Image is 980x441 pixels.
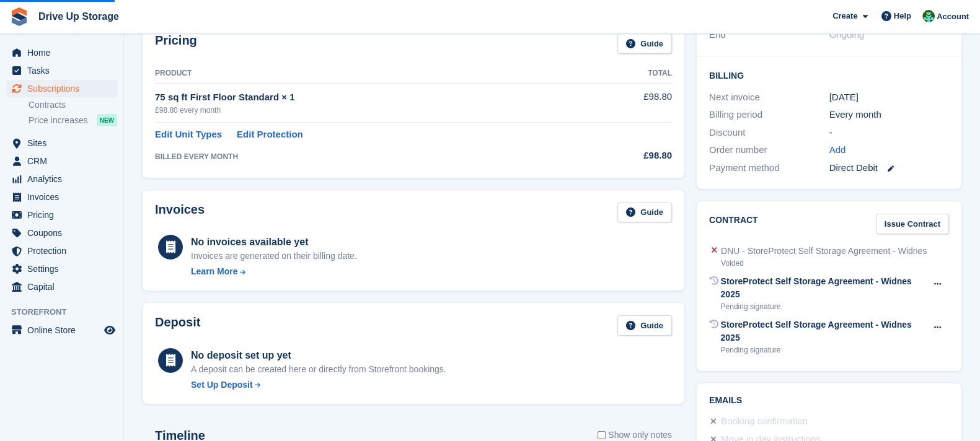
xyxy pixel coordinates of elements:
[6,152,117,170] a: menu
[6,206,117,224] a: menu
[191,348,446,363] div: No deposit set up yet
[155,105,589,116] div: £98.80 every month
[27,134,102,152] span: Sites
[27,152,102,170] span: CRM
[894,10,911,22] span: Help
[6,242,117,260] a: menu
[27,44,102,61] span: Home
[27,62,102,79] span: Tasks
[11,306,123,318] span: Storefront
[709,126,829,140] div: Discount
[589,64,672,84] th: Total
[27,170,102,188] span: Analytics
[27,278,102,295] span: Capital
[191,265,357,278] a: Learn More
[191,378,253,391] div: Set Up Deposit
[709,69,949,81] h2: Billing
[709,143,829,157] div: Order number
[922,10,935,22] img: Camille
[829,90,950,105] div: [DATE]
[720,275,926,301] div: StoreProtect Self Storage Agreement - Widnes 2025
[191,235,357,250] div: No invoices available yet
[27,242,102,260] span: Protection
[617,33,672,54] a: Guide
[829,143,846,157] a: Add
[720,318,926,344] div: StoreProtect Self Storage Agreement - Widnes 2025
[832,10,857,22] span: Create
[617,315,672,336] a: Guide
[155,203,205,223] h2: Invoices
[6,321,117,339] a: menu
[27,188,102,206] span: Invoices
[237,128,303,142] a: Edit Protection
[155,90,589,105] div: 75 sq ft First Floor Standard × 1
[191,363,446,376] p: A deposit can be created here or directly from Storefront bookings.
[29,99,117,111] a: Contracts
[6,188,117,206] a: menu
[721,258,927,269] div: Voided
[10,7,29,26] img: stora-icon-8386f47178a22dfd0bd8f6a31ec36ba5ce8667c1dd55bd0f319d3a0aa187defe.svg
[721,245,927,258] div: DNU - StoreProtect Self Storage Agreement - Widnes
[876,214,949,234] a: Issue Contract
[617,203,672,223] a: Guide
[27,321,102,339] span: Online Store
[29,115,88,126] span: Price increases
[6,260,117,277] a: menu
[191,378,446,391] a: Set Up Deposit
[155,33,197,54] h2: Pricing
[937,11,969,23] span: Account
[709,28,829,42] div: End
[6,170,117,188] a: menu
[155,128,222,142] a: Edit Unit Types
[27,206,102,224] span: Pricing
[6,44,117,61] a: menu
[29,113,117,127] a: Price increases NEW
[829,161,950,175] div: Direct Debit
[6,134,117,152] a: menu
[709,396,949,406] h2: Emails
[97,114,117,126] div: NEW
[155,151,589,162] div: BILLED EVERY MONTH
[829,108,950,122] div: Every month
[27,80,102,97] span: Subscriptions
[6,80,117,97] a: menu
[720,344,926,356] div: Pending signature
[589,149,672,163] div: £98.80
[191,265,237,278] div: Learn More
[155,315,200,336] h2: Deposit
[709,161,829,175] div: Payment method
[6,224,117,242] a: menu
[33,6,124,27] a: Drive Up Storage
[589,83,672,122] td: £98.80
[6,62,117,79] a: menu
[720,301,926,312] div: Pending signature
[829,126,950,140] div: -
[709,108,829,122] div: Billing period
[6,278,117,295] a: menu
[27,224,102,242] span: Coupons
[829,29,865,40] span: Ongoing
[721,414,808,429] div: Booking confirmation
[155,64,589,84] th: Product
[709,90,829,105] div: Next invoice
[709,214,758,234] h2: Contract
[191,250,357,263] div: Invoices are generated on their billing date.
[102,323,117,338] a: Preview store
[27,260,102,277] span: Settings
